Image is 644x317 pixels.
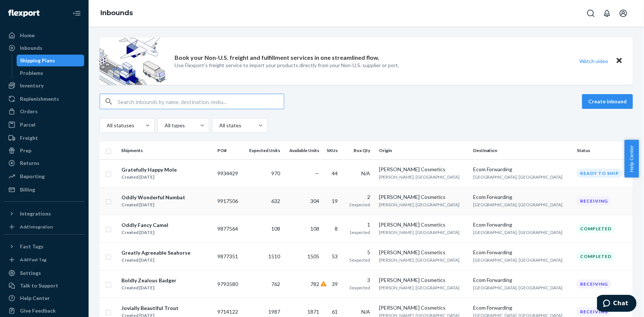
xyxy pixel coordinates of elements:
button: Close [614,56,624,66]
a: Reporting [4,170,84,182]
th: Shipments [118,142,214,159]
input: Search inbounds by name, destination, msku... [118,94,284,109]
div: Home [20,32,35,39]
div: Ecom Forwarding [473,249,571,256]
div: Shipping Plans [20,57,55,64]
a: Prep [4,145,84,156]
a: Parcel [4,119,84,131]
div: Talk to Support [20,282,58,289]
div: Ecom Forwarding [473,304,571,311]
div: Prep [20,147,31,154]
div: Replenishments [20,95,59,103]
div: Completed [577,252,615,261]
span: 2 expected [349,202,371,207]
div: [PERSON_NAME] Cosmetics [379,304,467,311]
div: Greatly Agreeable Seahorse [121,249,190,256]
span: 632 [272,198,280,204]
a: Inventory [4,80,84,92]
span: [GEOGRAPHIC_DATA], [GEOGRAPHIC_DATA] [473,257,563,263]
span: 1505 [307,253,319,259]
td: 9877351 [214,242,243,270]
div: Billing [20,186,35,193]
a: Settings [4,267,84,279]
span: — [315,170,319,176]
div: 5 [347,249,371,256]
span: 1 expected [349,230,371,235]
th: PO# [214,142,243,159]
span: 3 expected [349,285,371,290]
button: Watch video [575,56,613,66]
div: Parcel [20,121,35,128]
input: All types [164,122,165,129]
div: Jovially Beautiful Trout [121,304,179,312]
span: Help Center [624,140,639,178]
div: Receiving [577,307,611,316]
div: Settings [20,269,41,277]
div: Fast Tags [20,243,44,250]
a: Shipping Plans [17,55,85,66]
span: 108 [272,225,280,232]
span: 53 [332,253,338,259]
div: Problems [20,69,44,77]
button: Create inbound [582,94,633,109]
div: [PERSON_NAME] Cosmetics [379,249,467,256]
input: All statuses [106,122,107,129]
button: Integrations [4,208,84,220]
span: [GEOGRAPHIC_DATA], [GEOGRAPHIC_DATA] [473,230,563,235]
a: Billing [4,184,84,196]
a: Inbounds [100,9,133,17]
div: Reporting [20,173,45,180]
span: [GEOGRAPHIC_DATA], [GEOGRAPHIC_DATA] [473,285,563,290]
th: Origin [376,142,470,159]
button: Give Feedback [4,305,84,317]
span: N/A [362,170,371,176]
div: Ecom Forwarding [473,221,571,228]
span: 782 [310,281,319,287]
span: 762 [272,281,280,287]
a: Replenishments [4,93,84,105]
a: Inbounds [4,42,84,54]
div: Boldly Zealous Badger [121,277,176,284]
span: 1510 [269,253,280,259]
button: Open notifications [600,6,614,21]
button: Fast Tags [4,241,84,252]
span: N/A [362,309,371,315]
span: [PERSON_NAME], [GEOGRAPHIC_DATA] [379,257,460,263]
p: Book your Non-U.S. freight and fulfillment services in one streamlined flow. [175,54,380,62]
div: [PERSON_NAME] Cosmetics [379,166,467,173]
div: Add Fast Tag [20,256,47,263]
a: Add Fast Tag [4,255,84,264]
div: 2 [347,193,371,201]
button: Close Navigation [69,6,84,21]
div: Oddly Wonderful Numbat [121,194,185,201]
span: 19 [332,198,338,204]
div: Ecom Forwarding [473,166,571,173]
span: 304 [310,198,319,204]
div: Created [DATE] [121,201,185,209]
button: Open account menu [616,6,631,21]
div: 3 [347,276,371,284]
a: Orders [4,106,84,117]
div: [PERSON_NAME] Cosmetics [379,276,467,284]
div: Ecom Forwarding [473,193,571,201]
div: 1 [347,221,371,228]
div: Created [DATE] [121,173,177,181]
th: SKUs [322,142,344,159]
div: [PERSON_NAME] Cosmetics [379,193,467,201]
div: Created [DATE] [121,229,168,236]
div: Ready to ship [577,169,622,178]
div: Give Feedback [20,307,56,314]
a: Problems [17,67,85,79]
button: Open Search Box [583,6,598,21]
td: 9877564 [214,215,243,242]
th: Destination [470,142,574,159]
span: [PERSON_NAME], [GEOGRAPHIC_DATA] [379,202,460,207]
div: Freight [20,134,38,142]
input: All states [218,122,219,129]
p: Use Flexport’s freight service to import your products directly from your Non-U.S. supplier or port. [175,62,399,69]
span: 1871 [307,309,319,315]
span: 8 [335,225,338,232]
th: Expected Units [243,142,283,159]
div: Receiving [577,279,611,289]
td: 9917506 [214,187,243,215]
